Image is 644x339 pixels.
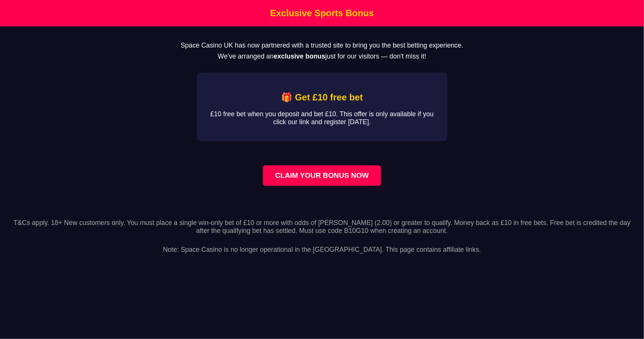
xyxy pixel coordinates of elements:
p: We’ve arranged an just for our visitors — don't miss it! [12,52,632,60]
a: Claim your bonus now [263,165,381,186]
p: £10 free bet when you deposit and bet £10. This offer is only available if you click our link and... [209,110,435,126]
strong: exclusive bonus [274,52,326,60]
h2: 🎁 Get £10 free bet [209,92,435,103]
p: T&Cs apply. 18+ New customers only. You must place a single win-only bet of £10 or more with odds... [6,219,638,235]
div: Affiliate Bonus [197,72,447,141]
h1: Exclusive Sports Bonus [2,8,642,18]
p: Note: Space Casino is no longer operational in the [GEOGRAPHIC_DATA]. This page contains affiliat... [6,238,638,254]
p: Space Casino UK has now partnered with a trusted site to bring you the best betting experience. [12,42,632,49]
